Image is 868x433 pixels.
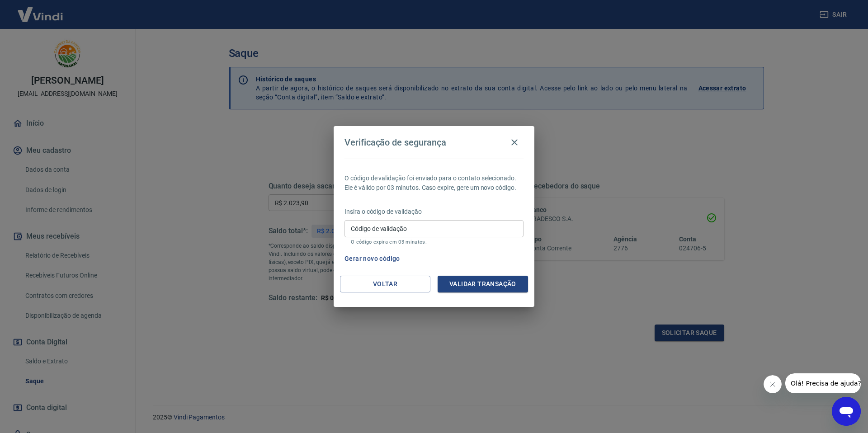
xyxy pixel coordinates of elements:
iframe: Botão para abrir a janela de mensagens [832,397,861,426]
iframe: Mensagem da empresa [785,373,861,393]
iframe: Fechar mensagem [764,375,782,393]
button: Voltar [340,276,430,292]
p: O código expira em 03 minutos. [351,239,517,245]
button: Validar transação [438,276,528,292]
button: Gerar novo código [341,250,404,267]
p: O código de validação foi enviado para o contato selecionado. Ele é válido por 03 minutos. Caso e... [344,174,524,193]
h4: Verificação de segurança [344,137,446,148]
p: Insira o código de validação [344,207,524,216]
span: Olá! Precisa de ajuda? [5,6,76,14]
